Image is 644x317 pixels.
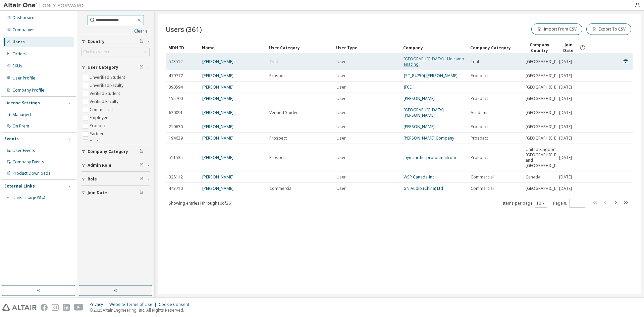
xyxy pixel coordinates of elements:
[82,186,150,200] button: Join Date
[82,29,150,34] a: Clear all
[336,174,346,180] span: User
[82,144,150,159] button: Company Category
[90,106,114,114] label: Commercial
[4,136,19,142] div: Events
[12,171,51,176] div: Product Downloads
[140,176,144,182] span: Clear filter
[169,73,183,78] span: 479777
[404,56,464,67] a: [GEOGRAPHIC_DATA] - Unicamp eRacing
[269,155,287,160] span: Prospect
[559,186,572,191] span: [DATE]
[404,107,444,118] a: [GEOGRAPHIC_DATA][PERSON_NAME]
[12,148,35,153] div: User Events
[536,201,545,206] button: 10
[82,158,150,173] button: Admin Role
[2,304,37,311] img: altair_logo.svg
[169,96,183,101] span: 155700
[12,112,31,117] div: Managed
[88,163,111,168] span: Admin Role
[12,195,45,201] span: Units Usage BI
[202,84,233,90] a: [PERSON_NAME]
[12,63,22,69] div: SKUs
[336,96,346,101] span: User
[559,96,572,101] span: [DATE]
[553,199,585,208] span: Page n.
[90,73,126,82] label: Unverified Student
[404,124,435,129] a: [PERSON_NAME]
[169,174,183,180] span: 328112
[559,110,572,115] span: [DATE]
[168,42,197,53] div: MDH ID
[559,124,572,129] span: [DATE]
[109,302,159,307] div: Website Terms of Use
[526,85,566,90] span: [GEOGRAPHIC_DATA]
[88,149,128,154] span: Company Category
[90,82,125,90] label: Unverified Faculty
[471,124,488,129] span: Prospect
[404,155,456,160] a: jaymcarthurprotonmailcom
[336,42,398,53] div: User Type
[559,85,572,90] span: [DATE]
[4,100,40,106] div: License Settings
[74,304,84,311] img: youtube.svg
[202,174,233,180] a: [PERSON_NAME]
[140,163,144,168] span: Clear filter
[12,51,26,57] div: Orders
[140,39,144,44] span: Clear filter
[88,65,118,70] span: User Category
[559,73,572,78] span: [DATE]
[471,59,479,64] span: Trial
[269,59,278,64] span: Trial
[202,155,233,160] a: [PERSON_NAME]
[526,96,566,101] span: [GEOGRAPHIC_DATA]
[202,110,233,115] a: [PERSON_NAME]
[471,96,488,101] span: Prospect
[12,159,44,165] div: Company Events
[12,123,29,129] div: On Prem
[269,110,300,115] span: Verified Student
[82,172,150,187] button: Role
[404,96,435,101] a: [PERSON_NAME]
[140,149,144,154] span: Clear filter
[202,96,233,101] a: [PERSON_NAME]
[90,98,120,106] label: Verified Faculty
[503,199,547,208] span: Items per page
[88,190,107,196] span: Join Date
[526,174,540,180] span: Canada
[202,59,233,64] a: [PERSON_NAME]
[336,124,346,129] span: User
[63,304,70,311] img: linkedin.svg
[559,155,572,160] span: [DATE]
[12,88,44,93] div: Company Profile
[90,307,193,313] p: © 2025 Altair Engineering, Inc. All Rights Reserved.
[336,73,346,78] span: User
[140,190,144,196] span: Clear filter
[90,90,121,98] label: Verified Student
[169,59,183,64] span: 543512
[169,124,183,129] span: 210630
[559,59,572,64] span: [DATE]
[12,15,35,20] div: Dashboard
[202,42,264,53] div: Name
[90,122,108,130] label: Prospect
[471,110,489,115] span: Academic
[404,174,434,180] a: WSP Canada Inc
[202,186,233,191] a: [PERSON_NAME]
[471,136,488,141] span: Prospect
[471,174,494,180] span: Commercial
[336,59,346,64] span: User
[269,186,292,191] span: Commercial
[169,186,183,191] span: 443710
[140,65,144,70] span: Clear filter
[526,186,566,191] span: [GEOGRAPHIC_DATA]
[12,27,35,33] div: Companies
[336,155,346,160] span: User
[559,174,572,180] span: [DATE]
[82,60,150,75] button: User Category
[269,73,287,78] span: Prospect
[90,302,109,307] div: Privacy
[159,302,193,307] div: Cookie Consent
[526,136,566,141] span: [GEOGRAPHIC_DATA]
[169,110,183,115] span: 620091
[88,176,97,182] span: Role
